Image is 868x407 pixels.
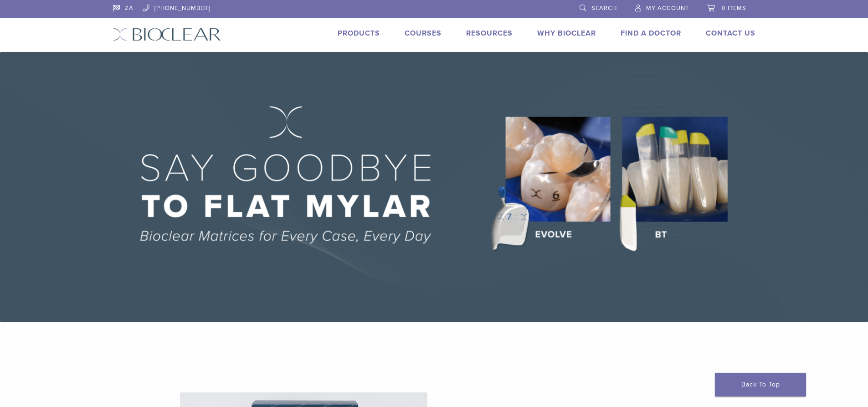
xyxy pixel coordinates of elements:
[405,29,442,38] a: Courses
[646,5,689,12] span: My Account
[466,29,513,38] a: Resources
[537,29,596,38] a: Why Bioclear
[113,28,221,41] img: Bioclear
[621,29,681,38] a: Find A Doctor
[338,29,380,38] a: Products
[706,29,755,38] a: Contact Us
[591,5,617,12] span: Search
[715,373,806,397] a: Back To Top
[722,5,746,12] span: 0 items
